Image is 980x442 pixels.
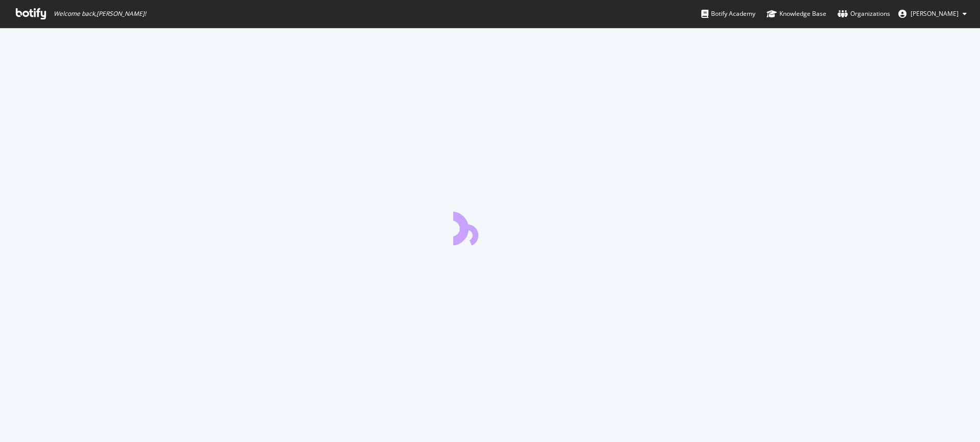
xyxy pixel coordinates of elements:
[767,9,826,19] div: Knowledge Base
[453,208,527,245] div: animation
[701,9,755,19] div: Botify Academy
[54,10,146,18] span: Welcome back, [PERSON_NAME] !
[911,9,959,18] span: Vincent Flaceliere
[838,9,890,19] div: Organizations
[890,6,975,22] button: [PERSON_NAME]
